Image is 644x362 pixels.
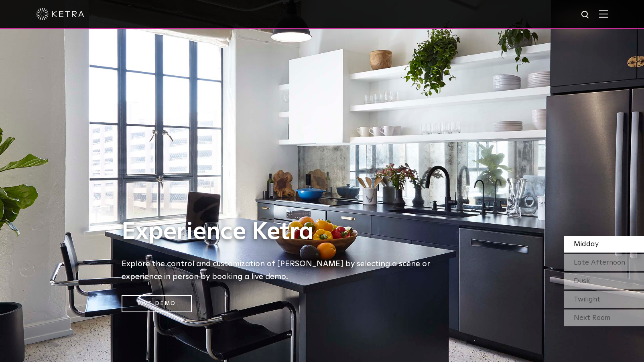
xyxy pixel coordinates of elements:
[564,309,644,326] div: Next Room
[122,257,443,283] h5: Explore the control and customization of [PERSON_NAME] by selecting a scene or experience in pers...
[581,10,591,20] img: search icon
[36,8,84,20] img: ketra-logo-2019-white
[574,259,625,266] span: Late Afternoon
[574,241,599,248] span: Midday
[122,295,192,312] a: Live Demo
[574,277,590,285] span: Dusk
[122,219,443,245] h1: Experience Ketra
[599,10,608,18] img: Hamburger%20Nav.svg
[574,296,600,303] span: Twilight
